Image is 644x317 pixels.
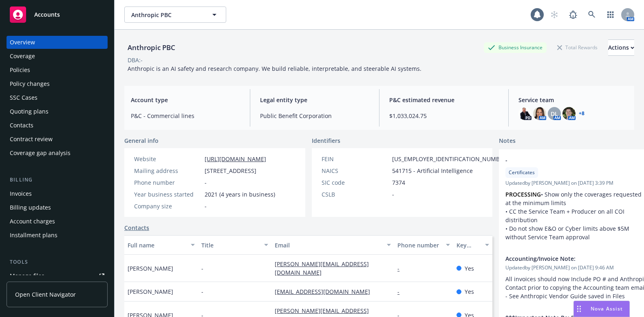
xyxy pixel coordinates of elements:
a: Installment plans [7,229,108,242]
a: Switch app [602,7,619,23]
button: Full name [124,235,198,255]
div: FEIN [322,155,389,163]
div: NAICS [322,166,389,175]
span: [PERSON_NAME] [128,264,173,273]
div: Coverage [10,50,35,63]
span: $1,033,024.75 [389,111,498,120]
div: Key contact [457,241,480,249]
a: - [397,265,406,272]
div: SIC code [322,178,389,187]
span: Anthropic is an AI safety and research company. We build reliable, interpretable, and steerable A... [128,65,421,72]
a: Report a Bug [565,7,581,23]
div: Policies [10,63,30,77]
div: Drag to move [574,301,584,317]
button: Actions [608,39,634,56]
a: SSC Cases [7,91,108,104]
div: Tools [7,258,108,266]
a: Overview [7,36,108,49]
div: Full name [128,241,186,249]
div: SSC Cases [10,91,37,104]
a: Start snowing [546,7,562,23]
div: Quoting plans [10,105,49,118]
span: P&C estimated revenue [389,96,498,104]
button: Key contact [453,235,492,255]
span: Public Benefit Corporation [260,111,369,120]
span: - [505,156,626,164]
a: Coverage gap analysis [7,146,108,160]
span: Certificates [509,169,535,176]
span: - [205,202,207,210]
div: Total Rewards [553,42,602,52]
div: Manage files [10,269,44,282]
div: Billing updates [10,201,51,214]
span: Account type [131,96,240,104]
a: Manage files [7,269,108,282]
button: Phone number [394,235,453,255]
span: 2021 (4 years in business) [205,190,275,199]
div: Invoices [10,187,32,200]
a: Policies [7,63,108,77]
a: Policy changes [7,77,108,90]
div: Contract review [10,133,53,146]
span: Service team [518,96,628,104]
a: Quoting plans [7,105,108,118]
a: Accounts [7,3,108,26]
div: Phone number [134,178,201,187]
img: photo [562,107,576,120]
a: Account charges [7,215,108,228]
button: Title [198,235,272,255]
div: Billing [7,176,108,184]
a: - [397,288,406,295]
a: Billing updates [7,201,108,214]
span: Open Client Navigator [15,290,76,299]
span: Yes [465,287,474,296]
span: - [392,190,394,199]
span: P&C - Commercial lines [131,111,240,120]
a: Coverage [7,50,108,63]
span: - [201,264,203,273]
div: Title [201,241,260,249]
span: Anthropic PBC [131,11,202,19]
span: Identifiers [312,136,340,145]
span: Notes [499,136,516,146]
span: 7374 [392,178,405,187]
span: Yes [465,264,474,273]
a: Contacts [7,119,108,132]
span: DL [551,109,558,118]
div: Coverage gap analysis [10,146,71,160]
div: Installment plans [10,229,57,242]
span: Legal entity type [260,96,369,104]
div: Email [275,241,382,249]
span: - [205,178,207,187]
a: Contacts [124,223,149,232]
span: - [201,287,203,296]
span: Accounts [34,11,60,18]
span: Nova Assist [591,305,623,312]
button: Nova Assist [573,301,630,317]
a: Search [584,7,600,23]
div: CSLB [322,190,389,199]
img: photo [518,107,532,120]
div: Phone number [397,241,441,249]
div: Website [134,155,201,163]
div: Company size [134,202,201,210]
div: Contacts [10,119,33,132]
div: Anthropic PBC [124,42,179,53]
span: [US_EMPLOYER_IDENTIFICATION_NUMBER] [392,155,509,163]
a: Contract review [7,133,108,146]
span: [PERSON_NAME] [128,287,173,296]
div: Actions [608,40,634,55]
div: DBA: - [128,56,143,64]
span: [STREET_ADDRESS] [205,166,256,175]
button: Email [271,235,394,255]
a: [PERSON_NAME][EMAIL_ADDRESS][DOMAIN_NAME] [275,260,369,276]
div: Account charges [10,215,55,228]
a: Invoices [7,187,108,200]
div: Mailing address [134,166,201,175]
a: [EMAIL_ADDRESS][DOMAIN_NAME] [275,288,377,295]
span: 541715 - Artificial Intelligence [392,166,473,175]
div: Policy changes [10,77,50,90]
img: photo [533,107,546,120]
span: Accounting/Invoice Note: [505,254,626,263]
div: Overview [10,36,35,49]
